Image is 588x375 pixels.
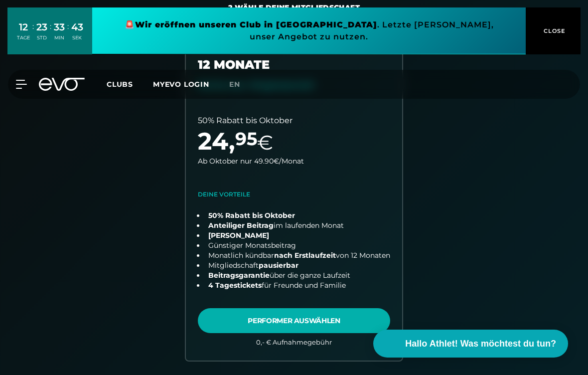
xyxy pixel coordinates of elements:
span: Hallo Athlet! Was möchtest du tun? [405,337,556,351]
button: Hallo Athlet! Was möchtest du tun? [373,330,568,358]
div: 43 [71,20,83,34]
div: 33 [54,20,65,34]
a: en [229,79,252,90]
span: CLOSE [541,26,566,35]
span: Clubs [107,80,133,89]
div: MIN [54,34,65,41]
button: CLOSE [526,7,581,54]
div: : [50,21,51,47]
a: choose plan [186,25,402,361]
div: STD [36,34,47,41]
div: SEK [71,34,83,41]
div: 12 [17,20,30,34]
div: : [32,21,34,47]
div: 23 [36,20,47,34]
div: : [67,21,69,47]
a: MYEVO LOGIN [153,80,209,89]
a: Clubs [107,79,153,89]
span: en [229,80,240,89]
div: TAGE [17,34,30,41]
